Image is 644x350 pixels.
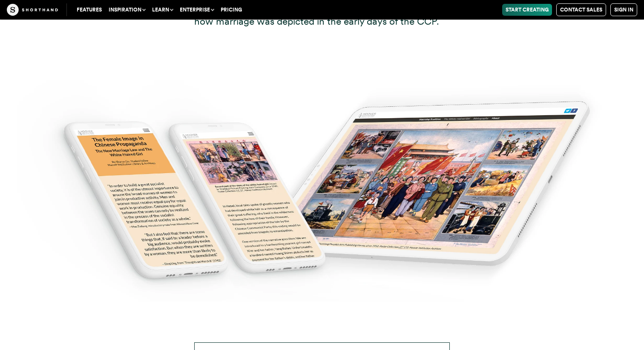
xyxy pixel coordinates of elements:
[217,4,245,16] a: Pricing
[149,4,176,16] button: Learn
[105,4,149,16] button: Inspiration
[7,4,58,16] img: The Craft
[17,80,627,302] img: Screenshots from the Hoover Institute feature story on Chinese propaganga
[502,4,552,16] a: Start Creating
[556,3,606,16] a: Contact Sales
[73,4,105,16] a: Features
[610,3,637,16] a: Sign in
[176,4,217,16] button: Enterprise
